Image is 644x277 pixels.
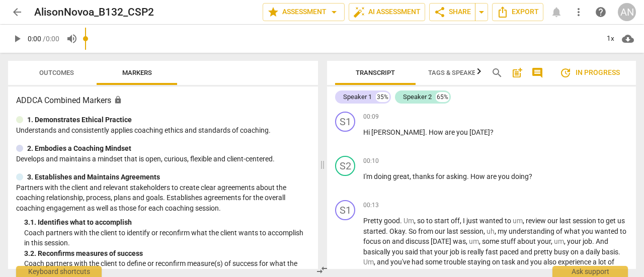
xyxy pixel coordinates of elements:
[267,6,340,18] span: Assessment
[66,33,78,45] span: volume_up
[403,92,432,102] div: Speaker 2
[559,217,573,225] span: last
[456,128,469,136] span: you
[374,258,377,266] span: ,
[363,113,379,121] span: 00:09
[446,172,467,180] span: asking
[451,217,460,225] span: off
[425,258,444,266] span: some
[24,248,310,259] div: 3. 2. Reconfirms measures of success
[497,6,539,18] span: Export
[495,227,498,235] span: ,
[517,237,537,245] span: about
[622,33,634,45] span: cloud_download
[551,63,628,83] button: Review is in progress
[405,248,420,256] span: said
[377,258,390,266] span: and
[27,143,131,154] p: 2. Embodies a Coaching Mindset
[479,217,505,225] span: wanted
[406,237,431,245] span: discuss
[356,69,395,76] span: Transcript
[502,258,517,266] span: task
[617,217,625,225] span: us
[363,237,382,245] span: focus
[573,6,585,18] span: more_vert
[466,237,469,245] span: ,
[349,3,425,21] button: AI Assessment
[442,268,459,276] span: each
[363,157,379,165] span: 00:10
[567,237,583,245] span: your
[595,227,620,235] span: wanted
[487,172,498,180] span: are
[559,67,572,79] span: update
[27,172,160,182] p: 3. Establishes and Maintains Agreements
[434,248,450,256] span: your
[371,128,425,136] span: [PERSON_NAME]
[392,248,405,256] span: you
[463,217,466,225] span: I
[531,67,543,79] span: comment
[534,248,554,256] span: pretty
[592,3,610,21] a: Help
[558,258,593,266] span: experience
[595,6,607,18] span: help
[434,6,446,18] span: share
[429,3,475,21] button: Share
[486,268,499,276] span: you
[363,258,374,266] span: Filler word
[11,33,23,45] span: play_arrow
[392,237,406,245] span: and
[491,67,503,79] span: search
[435,227,447,235] span: our
[601,31,620,47] div: 1x
[459,268,472,276] span: day
[316,264,328,276] span: compare_arrows
[114,96,122,104] span: Assessment is enabled for this document. The competency model is locked and follows the assessmen...
[529,65,545,81] button: Show/Hide comments
[16,95,310,107] h3: ADDCA Combined Markers
[460,217,463,225] span: ,
[484,227,487,235] span: ,
[363,217,384,225] span: Pretty
[335,200,355,220] div: Change speaker
[586,248,602,256] span: daily
[620,227,626,235] span: to
[447,227,460,235] span: last
[554,237,564,245] span: Filler word
[428,69,484,76] span: Tags & Speakers
[418,227,435,235] span: from
[374,172,393,180] span: doing
[410,172,413,180] span: ,
[492,258,502,266] span: on
[513,217,523,225] span: Filler word
[526,217,547,225] span: review
[498,172,511,180] span: you
[11,6,23,18] span: arrow_back
[467,248,486,256] span: really
[602,248,618,256] span: basis
[564,237,567,245] span: ,
[475,3,488,21] button: Sharing summary
[618,3,636,21] button: AN
[24,228,310,248] p: Coach partners with the client to identify or reconfirm what the client wants to accomplish in th...
[511,172,529,180] span: doing
[426,217,434,225] span: to
[479,237,482,245] span: ,
[582,227,595,235] span: you
[434,217,451,225] span: start
[363,128,371,136] span: Hi
[466,217,479,225] span: just
[429,128,445,136] span: How
[492,3,543,21] button: Export
[390,258,412,266] span: you've
[498,227,509,235] span: my
[63,30,81,48] button: Volume
[404,217,414,225] span: Filler word
[363,227,386,235] span: started
[267,6,279,18] span: star
[405,227,409,235] span: .
[556,227,564,235] span: of
[559,67,620,79] span: In progress
[16,125,310,136] p: Understands and consistently applies coaching ethics and standards of coaching.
